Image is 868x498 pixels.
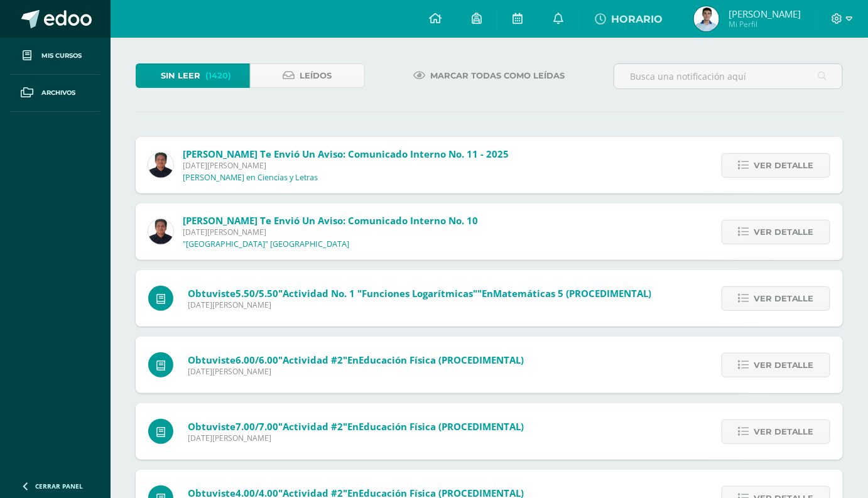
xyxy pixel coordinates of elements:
[183,160,509,171] span: [DATE][PERSON_NAME]
[183,227,478,237] span: [DATE][PERSON_NAME]
[183,239,349,249] p: "[GEOGRAPHIC_DATA]" [GEOGRAPHIC_DATA]
[161,64,200,87] span: Sin leer
[188,433,524,443] span: [DATE][PERSON_NAME]
[188,300,651,310] span: [DATE][PERSON_NAME]
[398,63,580,88] a: Marcar todas como leídas
[493,287,651,300] span: Matemáticas 5 (PROCEDIMENTAL)
[729,8,801,20] span: [PERSON_NAME]
[754,154,814,177] span: Ver detalle
[359,420,524,433] span: Educación Física (PROCEDIMENTAL)
[10,38,100,75] a: Mis cursos
[729,19,801,30] span: Mi Perfil
[278,420,347,433] span: "Actividad #2"
[236,354,278,366] span: 6.00/6.00
[614,64,842,89] input: Busca una notificación aquí
[35,482,83,490] span: Cerrar panel
[430,64,565,87] span: Marcar todas como leídas
[300,64,332,87] span: Leídos
[148,219,173,244] img: eff8bfa388aef6dbf44d967f8e9a2edc.png
[278,354,347,366] span: "Actividad #2"
[183,148,509,160] span: [PERSON_NAME] te envió un aviso: Comunicado Interno No. 11 - 2025
[205,64,231,87] span: (1420)
[41,88,75,98] span: Archivos
[41,51,82,61] span: Mis cursos
[754,354,814,377] span: Ver detalle
[183,214,478,227] span: [PERSON_NAME] te envió un aviso: Comunicado Interno No. 10
[188,354,524,366] span: Obtuviste en
[236,287,278,300] span: 5.50/5.50
[754,287,814,310] span: Ver detalle
[188,287,651,300] span: Obtuviste en
[611,13,663,25] span: HORARIO
[148,153,173,178] img: eff8bfa388aef6dbf44d967f8e9a2edc.png
[10,75,100,112] a: Archivos
[188,366,524,377] span: [DATE][PERSON_NAME]
[188,420,524,433] span: Obtuviste en
[694,6,719,31] img: 4fea97eebe6203f758f0b407dc1d937c.png
[136,63,250,88] a: Sin leer(1420)
[236,420,278,433] span: 7.00/7.00
[754,420,814,443] span: Ver detalle
[250,63,364,88] a: Leídos
[183,173,318,183] p: [PERSON_NAME] en Ciencias y Letras
[359,354,524,366] span: Educación Física (PROCEDIMENTAL)
[278,287,482,300] span: "Actividad No. 1 "Funciones Logarítmicas""
[754,220,814,244] span: Ver detalle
